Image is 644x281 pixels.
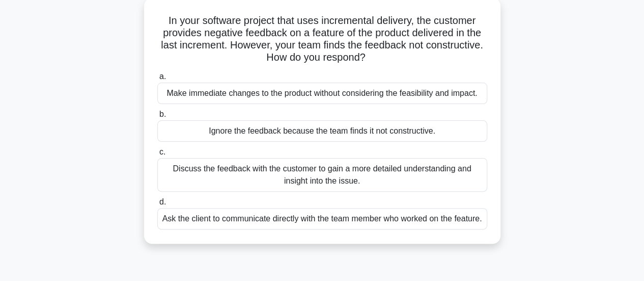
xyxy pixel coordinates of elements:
div: Ignore the feedback because the team finds it not constructive. [157,120,487,142]
span: b. [159,110,166,118]
h5: In your software project that uses incremental delivery, the customer provides negative feedback ... [156,14,488,64]
div: Discuss the feedback with the customer to gain a more detailed understanding and insight into the... [157,158,487,192]
div: Ask the client to communicate directly with the team member who worked on the feature. [157,208,487,229]
div: Make immediate changes to the product without considering the feasibility and impact. [157,83,487,104]
span: d. [159,197,166,206]
span: a. [159,72,166,81]
span: c. [159,147,165,156]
